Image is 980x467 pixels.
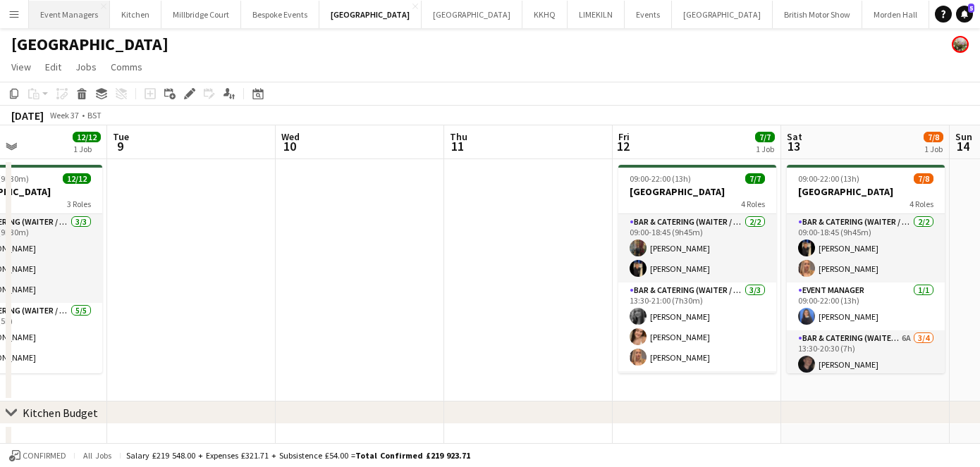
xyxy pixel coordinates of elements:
button: Morden Hall [862,1,929,28]
h3: [GEOGRAPHIC_DATA] [618,185,776,198]
span: 10 [279,138,300,154]
app-card-role: Event Manager1/109:00-22:00 (13h)[PERSON_NAME] [787,282,945,330]
div: [DATE] [11,108,44,123]
div: BST [87,110,102,120]
app-user-avatar: Staffing Manager [952,36,969,53]
span: Confirmed [23,451,66,461]
button: Bespoke Events [241,1,319,28]
span: 7/8 [924,132,943,142]
span: Tue [113,130,129,143]
span: 12/12 [63,173,91,184]
div: 1 Job [756,144,774,154]
h3: [GEOGRAPHIC_DATA] [787,185,945,198]
button: Event Managers [29,1,110,28]
app-card-role: Bar & Catering (Waiter / waitress)2/209:00-18:45 (9h45m)[PERSON_NAME][PERSON_NAME] [618,214,776,282]
button: Events [625,1,672,28]
span: 12 [616,138,630,154]
span: Edit [45,61,61,73]
button: [GEOGRAPHIC_DATA] [319,1,422,28]
span: 4 Roles [741,199,765,209]
span: Sun [955,130,972,143]
span: Comms [111,61,142,73]
span: 3 Roles [67,199,91,209]
span: View [11,61,31,73]
div: Salary £219 548.00 + Expenses £321.71 + Subsistence £54.00 = [126,450,470,461]
button: KKHQ [522,1,568,28]
app-card-role: Bar & Catering (Waiter / waitress)6A3/413:30-20:30 (7h)[PERSON_NAME] [787,330,945,440]
button: LIMEKILN [568,1,625,28]
button: [GEOGRAPHIC_DATA] [422,1,522,28]
span: Jobs [75,61,97,73]
a: View [6,58,37,76]
span: Week 37 [47,110,82,120]
a: Comms [105,58,148,76]
span: 5 [968,4,974,13]
span: 7/8 [914,173,933,184]
span: 9 [111,138,129,154]
span: Total Confirmed £219 923.71 [355,450,470,461]
span: 7/7 [745,173,765,184]
span: Fri [618,130,630,143]
h1: [GEOGRAPHIC_DATA] [11,34,169,55]
span: 13 [785,138,802,154]
span: 09:00-22:00 (13h) [630,173,691,184]
button: Confirmed [7,448,68,463]
button: British Motor Show [773,1,862,28]
app-card-role: Bar & Catering (Waiter / waitress)3/313:30-21:00 (7h30m)[PERSON_NAME][PERSON_NAME][PERSON_NAME] [618,282,776,371]
app-card-role: Bar & Catering (Waiter / waitress)2/209:00-18:45 (9h45m)[PERSON_NAME][PERSON_NAME] [787,214,945,282]
app-job-card: 09:00-22:00 (13h)7/8[GEOGRAPHIC_DATA]4 RolesBar & Catering (Waiter / waitress)2/209:00-18:45 (9h4... [787,165,945,373]
button: Kitchen [110,1,161,28]
span: Wed [281,130,300,143]
span: 09:00-22:00 (13h) [798,173,859,184]
span: All jobs [80,450,114,461]
span: 14 [953,138,972,154]
span: Thu [450,130,467,143]
span: Sat [787,130,802,143]
div: 1 Job [73,144,100,154]
span: 4 Roles [909,199,933,209]
a: 5 [956,6,973,23]
span: 11 [448,138,467,154]
button: [GEOGRAPHIC_DATA] [672,1,773,28]
span: 7/7 [755,132,775,142]
span: 12/12 [73,132,101,142]
a: Jobs [70,58,102,76]
a: Edit [39,58,67,76]
app-job-card: 09:00-22:00 (13h)7/7[GEOGRAPHIC_DATA]4 RolesBar & Catering (Waiter / waitress)2/209:00-18:45 (9h4... [618,165,776,373]
div: 1 Job [924,144,943,154]
div: Kitchen Budget [23,406,98,420]
button: Millbridge Court [161,1,241,28]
